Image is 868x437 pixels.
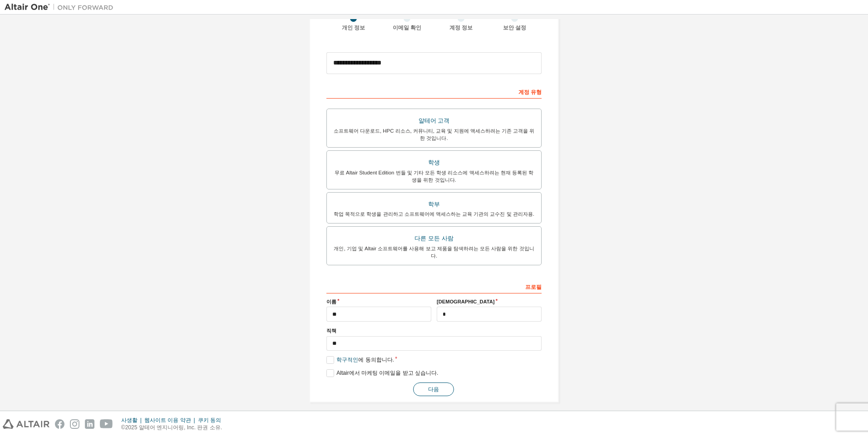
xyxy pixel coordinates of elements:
div: 쿠키 동의 [198,417,227,424]
p: © [121,424,227,432]
img: linkedin.svg [85,419,94,429]
img: 알테어 원 [5,3,118,12]
div: 계정 정보 [434,24,488,31]
img: facebook.svg [55,419,64,429]
font: 2025 알테어 엔지니어링, Inc. 판권 소유. [125,424,222,431]
div: 프로필 [326,279,542,293]
div: 알테어 고객 [332,114,536,127]
div: 학부 [332,198,536,211]
div: 이메일 확인 [380,24,434,31]
label: 에 동의합니다. [326,356,394,364]
label: 이름 [326,298,431,305]
img: altair_logo.svg [3,419,49,429]
div: 다른 모든 사람 [332,232,536,245]
label: 직책 [326,327,542,334]
div: 개인 정보 [326,24,380,31]
img: youtube.svg [100,419,113,429]
div: 웹사이트 이용 약관 [144,417,198,424]
label: [DEMOGRAPHIC_DATA] [437,298,542,305]
div: 학생 [332,156,536,169]
label: Altair에서 마케팅 이메일을 받고 싶습니다. [326,369,438,377]
div: 소프트웨어 다운로드, HPC 리소스, 커뮤니티, 교육 및 지원에 액세스하려는 기존 고객을 위한 것입니다. [332,127,536,142]
div: 무료 Altair Student Edition 번들 및 기타 모든 학생 리소스에 액세스하려는 현재 등록된 학생을 위한 것입니다. [332,169,536,184]
div: 보안 설정 [488,24,542,31]
div: 개인, 기업 및 Altair 소프트웨어를 사용해 보고 제품을 탐색하려는 모든 사람을 위한 것입니다. [332,245,536,259]
button: 다음 [413,382,454,396]
a: 학구적인 [336,357,358,363]
div: 계정 유형 [326,84,542,99]
img: instagram.svg [70,419,79,429]
div: 학업 목적으로 학생을 관리하고 소프트웨어에 액세스하는 교육 기관의 교수진 및 관리자용. [332,210,536,218]
div: 사생활 [121,417,144,424]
